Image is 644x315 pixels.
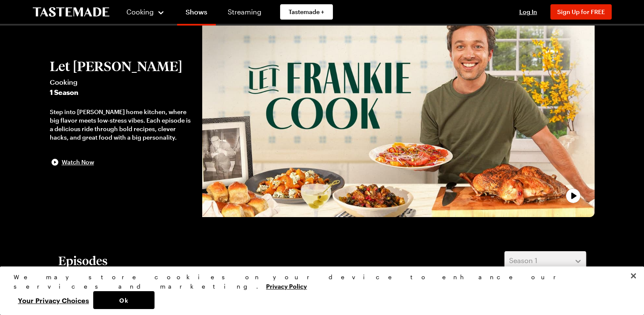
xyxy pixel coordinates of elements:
span: Cooking [50,77,194,87]
div: We may store cookies on your device to enhance our services and marketing. [14,272,623,291]
img: Let Frankie Cook [202,9,595,217]
button: Let [PERSON_NAME]Cooking1 SeasonStep into [PERSON_NAME] home kitchen, where big flavor meets low-... [50,58,194,167]
span: 1 Season [50,87,194,97]
button: Cooking [126,2,165,22]
h2: Let [PERSON_NAME] [50,58,194,74]
div: Step into [PERSON_NAME] home kitchen, where big flavor meets low-stress vibes. Each episode is a ... [50,108,194,142]
h2: Episodes [58,253,108,268]
span: Tastemade + [289,8,324,16]
button: Ok [93,291,155,309]
span: Cooking [126,8,154,16]
span: Season 1 [509,255,537,266]
div: Privacy [14,272,623,309]
a: More information about your privacy, opens in a new tab [266,282,307,290]
span: Sign Up for FREE [557,8,605,15]
button: Close [624,266,643,285]
button: Your Privacy Choices [14,291,93,309]
button: Sign Up for FREE [550,4,612,20]
a: Shows [177,2,216,26]
button: play trailer [202,9,595,217]
a: Tastemade + [280,4,333,20]
span: Log In [519,8,537,15]
button: Log In [511,8,545,16]
button: Season 1 [504,251,586,270]
span: Watch Now [62,158,94,166]
a: To Tastemade Home Page [33,7,109,17]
